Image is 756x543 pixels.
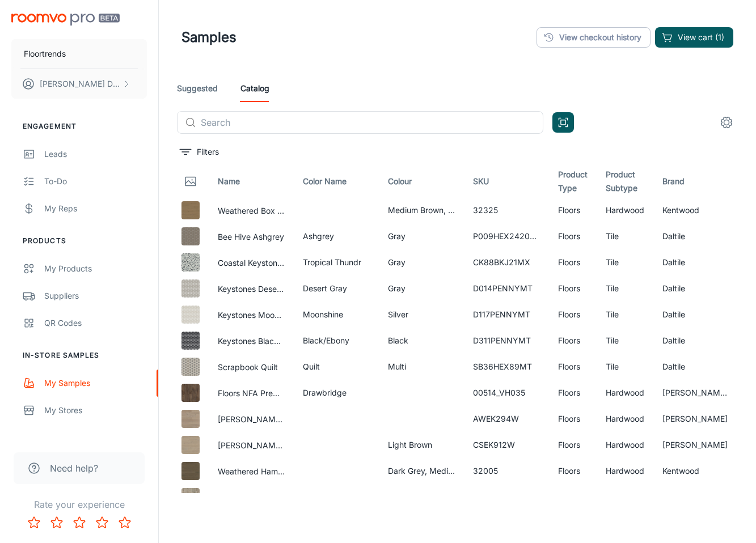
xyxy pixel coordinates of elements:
td: Hardwood [597,458,653,484]
div: My Stores [44,404,147,417]
button: Coastal Keystones Tropical Thunder [218,257,285,269]
td: SB36HEX89MT [464,354,549,380]
td: Black [379,328,464,354]
td: 32325 [464,197,549,223]
button: Rate 1 star [23,511,45,534]
span: Need help? [50,461,98,475]
button: Floortrends [11,39,147,69]
a: Catalog [240,75,269,102]
button: Weathered Box Car [218,205,285,217]
div: My Samples [44,377,147,389]
td: Floors [549,406,597,432]
div: Leads [44,148,147,160]
td: D117PENNYMT [464,302,549,328]
td: AWEK294W [464,406,549,432]
td: Daltile [653,275,738,302]
td: Daltile [653,302,738,328]
td: Tile [597,328,653,354]
p: Rate your experience [9,498,149,511]
td: D311PENNYMT [464,328,549,354]
td: Hardwood [597,197,653,223]
p: Filters [197,146,219,158]
button: Bee Hive Ashgrey [218,231,284,243]
td: CSEK912W [464,432,549,458]
td: Black/Ebony [294,328,379,354]
td: [PERSON_NAME] [294,484,379,510]
th: Name [209,166,294,197]
a: View checkout history [537,27,651,48]
td: [PERSON_NAME] Floors [653,380,738,406]
td: Hardwood [597,380,653,406]
td: Ashgrey [294,223,379,249]
td: Tile [597,275,653,302]
th: Product Subtype [597,166,653,197]
button: Weathered Hammock [218,465,285,478]
th: Brand [653,166,738,197]
td: Floors [549,223,597,249]
button: View cart (1) [655,27,733,48]
td: [PERSON_NAME] [653,406,738,432]
td: Quilt [294,354,379,380]
button: [PERSON_NAME] Doe [11,69,147,99]
button: Rate 5 star [113,511,136,534]
td: Gray [379,249,464,275]
div: My Reps [44,202,147,215]
td: [PERSON_NAME] [653,432,738,458]
td: Floors [549,197,597,223]
td: Hardwood [597,432,653,458]
button: settings [715,111,738,134]
svg: Thumbnail [184,175,197,188]
td: Kentwood [653,458,738,484]
img: Roomvo PRO Beta [11,14,120,26]
td: 00514_VH035 [464,380,549,406]
button: Rate 4 star [91,511,113,534]
div: QR Codes [44,317,147,329]
td: Multi [379,354,464,380]
button: Scrapbook Quilt [218,361,278,374]
div: To-do [44,175,147,188]
button: Open QR code scanner [552,112,574,133]
td: Silver [379,302,464,328]
button: Keystones Blackebony [218,335,285,347]
td: Tile [597,223,653,249]
th: SKU [464,166,549,197]
td: Desert Gray [294,275,379,302]
p: Floortrends [24,48,66,60]
td: Floors [549,380,597,406]
button: Floors NFA Premier Gallery [GEOGRAPHIC_DATA] [GEOGRAPHIC_DATA] [218,387,285,400]
button: Hardwoods Empire Oak [PERSON_NAME] [218,491,285,504]
th: Colour [379,166,464,197]
td: Floors [549,484,597,510]
td: Daltile [653,328,738,354]
td: 32005 [464,458,549,484]
td: Daltile [653,249,738,275]
td: Daltile [653,223,738,249]
div: My Products [44,262,147,275]
td: Floors [549,458,597,484]
td: Dark Grey, Medium Brown [379,458,464,484]
td: Moonshine [294,302,379,328]
div: Suppliers [44,290,147,302]
button: Rate 2 star [45,511,68,534]
td: Gray [379,484,464,510]
td: Floors [549,328,597,354]
button: filter [177,143,222,161]
td: Floors [549,275,597,302]
input: Search [201,111,543,134]
button: Keystones Moonshine [218,309,285,321]
td: Floors [549,249,597,275]
td: Drawbridge [294,380,379,406]
button: Keystones Desert Gray [218,283,285,295]
th: Color Name [294,166,379,197]
p: [PERSON_NAME] Doe [40,78,120,90]
td: CK88BKJ21MX [464,249,549,275]
h1: Samples [181,27,236,48]
td: Medium Brown, Taupe [379,197,464,223]
td: D014PENNYMT [464,275,549,302]
td: Hardwood [597,484,653,510]
td: Floors [549,432,597,458]
button: [PERSON_NAME] Coastside 9 Laguna [218,439,285,452]
td: Gray [379,275,464,302]
a: Suggested [177,75,218,102]
td: Light Brown [379,432,464,458]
